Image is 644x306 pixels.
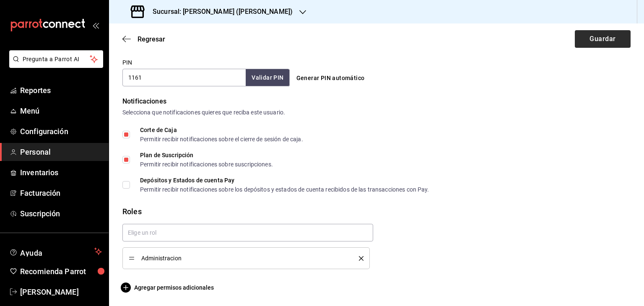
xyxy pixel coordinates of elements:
[20,266,102,277] span: Recomienda Parrot
[140,161,273,167] div: Permitir recibir notificaciones sobre suscripciones.
[122,35,165,43] button: Regresar
[140,152,273,158] div: Plan de Suscripción
[122,69,246,86] input: 3 a 6 dígitos
[20,286,102,298] span: [PERSON_NAME]
[140,136,303,142] div: Permitir recibir notificaciones sobre el cierre de sesión de caja.
[92,22,99,29] button: open_drawer_menu
[20,167,102,178] span: Inventarios
[9,50,103,68] button: Pregunta a Parrot AI
[293,70,368,86] button: Generar PIN automático
[122,224,373,241] input: Elige un rol
[20,146,102,158] span: Personal
[138,35,165,43] span: Regresar
[146,7,293,17] h3: Sucursal: [PERSON_NAME] ([PERSON_NAME])
[140,177,429,183] div: Depósitos y Estados de cuenta Pay
[20,208,102,219] span: Suscripción
[140,127,303,133] div: Corte de Caja
[20,126,102,137] span: Configuración
[23,55,90,64] span: Pregunta a Parrot AI
[246,69,289,86] button: Validar PIN
[141,255,346,261] span: Administracion
[6,61,103,70] a: Pregunta a Parrot AI
[122,60,132,65] label: PIN
[122,96,631,106] div: Notificaciones
[20,105,102,117] span: Menú
[122,206,631,217] div: Roles
[122,108,631,117] div: Selecciona que notificaciones quieres que reciba este usuario.
[140,187,429,192] div: Permitir recibir notificaciones sobre los depósitos y estados de cuenta recibidos de las transacc...
[353,256,364,261] button: delete
[122,283,214,293] button: Agregar permisos adicionales
[20,246,91,257] span: Ayuda
[20,187,102,199] span: Facturación
[575,30,631,48] button: Guardar
[20,85,102,96] span: Reportes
